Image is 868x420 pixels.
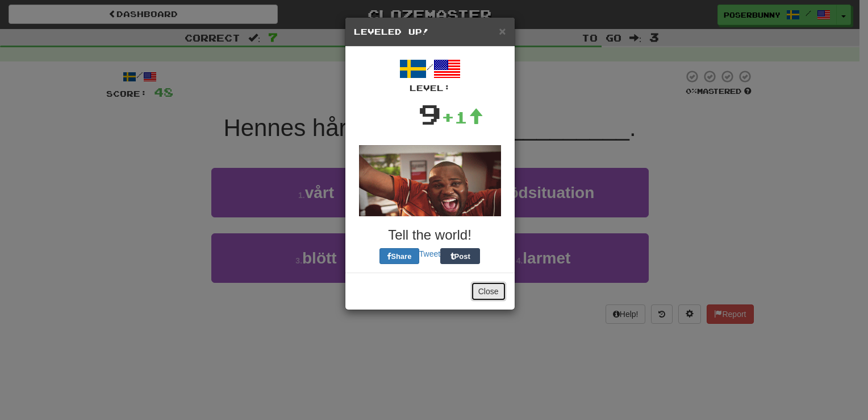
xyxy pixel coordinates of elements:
[440,248,480,264] button: Post
[499,24,506,38] span: ×
[499,25,506,37] button: Close
[354,228,506,242] h3: Tell the world!
[471,282,506,301] button: Close
[354,26,506,38] h5: Leveled Up!
[418,94,441,134] div: 9
[441,106,483,129] div: +1
[359,145,501,216] img: anon-dude-dancing-749b357b783eda7f85c51e4a2e1ee5269fc79fcf7d6b6aa88849e9eb2203d151.gif
[379,248,419,264] button: Share
[354,55,506,94] div: /
[354,83,506,94] div: Level:
[419,249,440,258] a: Tweet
